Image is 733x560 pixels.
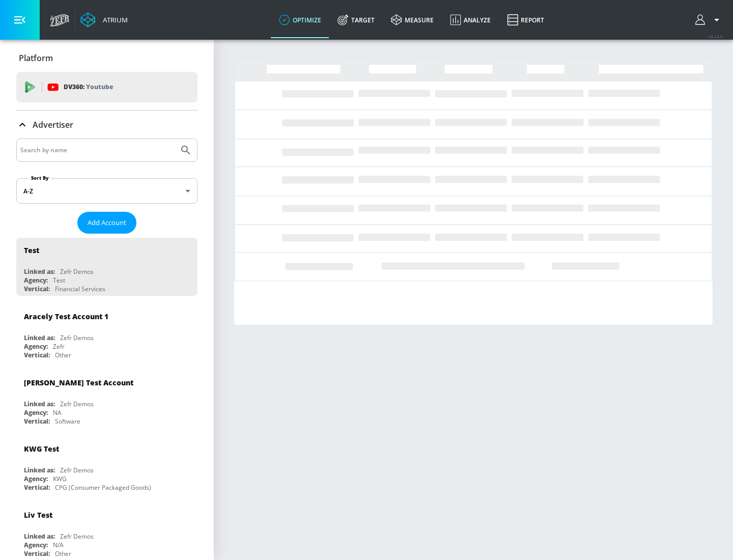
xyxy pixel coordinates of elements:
[16,238,198,296] div: TestLinked as:Zefr DemosAgency:TestVertical:Financial Services
[55,417,80,426] div: Software
[33,119,73,130] p: Advertiser
[20,144,175,157] input: Search by name
[19,52,53,64] p: Platform
[24,510,52,520] div: Liv Test
[271,2,329,38] a: optimize
[60,267,94,276] div: Zefr Demos
[24,417,50,426] div: Vertical:
[24,285,50,293] div: Vertical:
[53,541,64,549] div: N/A
[16,304,198,362] div: Aracely Test Account 1Linked as:Zefr DemosAgency:ZefrVertical:Other
[55,549,71,558] div: Other
[60,333,94,342] div: Zefr Demos
[60,532,94,541] div: Zefr Demos
[16,370,198,428] div: [PERSON_NAME] Test AccountLinked as:Zefr DemosAgency:NAVertical:Software
[55,285,105,293] div: Financial Services
[77,212,136,234] button: Add Account
[24,483,50,492] div: Vertical:
[29,175,51,181] label: Sort By
[24,408,48,417] div: Agency:
[24,333,55,342] div: Linked as:
[329,2,383,38] a: Target
[24,541,48,549] div: Agency:
[709,34,723,39] span: v 4.24.0
[64,81,113,93] p: DV360:
[24,532,55,541] div: Linked as:
[24,267,55,276] div: Linked as:
[53,276,65,285] div: Test
[442,2,499,38] a: Analyze
[24,312,108,321] div: Aracely Test Account 1
[53,408,62,417] div: NA
[24,444,59,454] div: KWG Test
[86,81,113,92] p: Youtube
[16,436,198,494] div: KWG TestLinked as:Zefr DemosAgency:KWGVertical:CPG (Consumer Packaged Goods)
[24,474,48,483] div: Agency:
[499,2,552,38] a: Report
[60,466,94,474] div: Zefr Demos
[383,2,442,38] a: measure
[88,217,126,229] span: Add Account
[24,276,48,285] div: Agency:
[16,44,198,72] div: Platform
[53,474,67,483] div: KWG
[16,178,198,204] div: A-Z
[24,466,55,474] div: Linked as:
[53,342,65,351] div: Zefr
[24,549,50,558] div: Vertical:
[24,351,50,359] div: Vertical:
[24,342,48,351] div: Agency:
[16,110,198,139] div: Advertiser
[24,245,39,255] div: Test
[60,400,94,408] div: Zefr Demos
[55,483,151,492] div: CPG (Consumer Packaged Goods)
[99,15,128,24] div: Atrium
[24,378,133,387] div: [PERSON_NAME] Test Account
[16,72,198,102] div: DV360: Youtube
[80,12,128,27] a: Atrium
[24,400,55,408] div: Linked as:
[55,351,71,359] div: Other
